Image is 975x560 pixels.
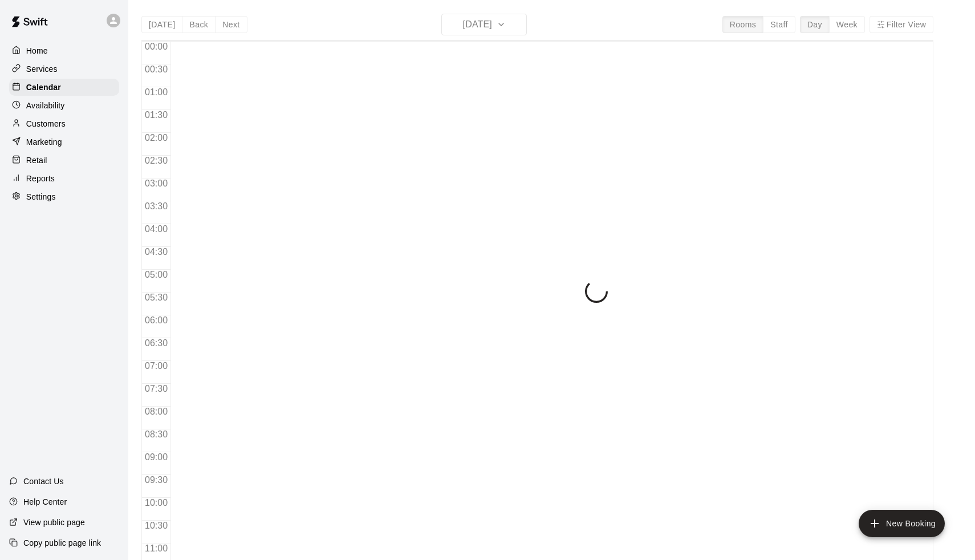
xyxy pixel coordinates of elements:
[26,136,62,148] p: Marketing
[142,315,170,325] span: 06:00
[23,476,64,487] p: Contact Us
[142,64,170,74] span: 00:30
[9,133,119,151] a: Marketing
[9,97,119,114] a: Availability
[142,338,170,348] span: 06:30
[142,247,170,257] span: 04:30
[26,45,48,56] p: Home
[142,384,170,393] span: 07:30
[142,543,170,553] span: 11:00
[142,521,170,530] span: 10:30
[26,155,47,166] p: Retail
[142,178,170,188] span: 03:00
[142,87,170,97] span: 01:00
[142,110,170,120] span: 01:30
[859,510,945,537] button: add
[26,173,55,184] p: Reports
[142,452,170,462] span: 09:00
[9,170,119,187] a: Reports
[26,82,61,93] p: Calendar
[142,156,170,165] span: 02:30
[23,537,101,549] p: Copy public page link
[142,361,170,371] span: 07:00
[9,42,119,59] a: Home
[9,152,119,169] a: Retail
[26,63,58,75] p: Services
[9,60,119,78] a: Services
[23,517,85,528] p: View public page
[142,133,170,143] span: 02:00
[142,498,170,508] span: 10:00
[142,270,170,279] span: 05:00
[26,100,65,111] p: Availability
[26,118,66,129] p: Customers
[9,188,119,205] a: Settings
[142,407,170,416] span: 08:00
[142,42,170,51] span: 00:00
[26,191,56,202] p: Settings
[23,496,67,508] p: Help Center
[142,475,170,485] span: 09:30
[142,293,170,302] span: 05:30
[142,201,170,211] span: 03:30
[9,115,119,132] a: Customers
[142,224,170,234] span: 04:00
[142,429,170,439] span: 08:30
[9,79,119,96] a: Calendar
